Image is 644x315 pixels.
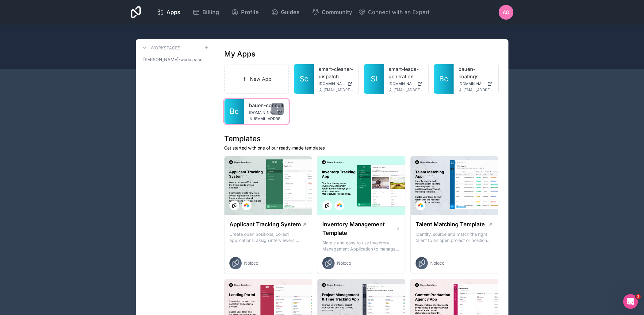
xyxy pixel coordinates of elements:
[224,64,289,94] a: New App
[458,81,493,86] a: [DOMAIN_NAME]
[244,203,249,208] img: Airtable Logo
[322,220,396,237] h1: Inventory Management Template
[151,45,180,51] h3: Workspaces
[244,260,258,266] span: Noloco
[226,6,264,19] a: Profile
[141,54,209,65] a: [PERSON_NAME]-workspace
[322,8,352,17] span: Community
[319,81,354,86] a: [DOMAIN_NAME]
[249,110,284,115] a: [DOMAIN_NAME]
[229,231,307,243] p: Create open positions, collect applications, assign interviewers, centralise candidate feedback a...
[368,8,430,17] span: Connect with an Expert
[141,44,180,52] a: Workspaces
[393,87,424,92] span: [EMAIL_ADDRESS]
[254,116,284,121] span: [EMAIL_ADDRESS]
[389,81,415,86] span: [DOMAIN_NAME]
[230,107,239,116] span: Bc
[324,87,354,92] span: [EMAIL_ADDRESS]
[307,6,357,19] a: Community
[224,49,255,59] h1: My Apps
[337,260,351,266] span: Noloco
[416,220,485,229] h1: Talent Matching Template
[430,260,444,266] span: Noloco
[364,64,384,94] a: Sl
[389,65,424,80] a: smart-leads-generation
[152,6,185,19] a: Apps
[636,294,641,299] span: 1
[266,6,305,19] a: Guides
[439,74,448,84] span: Bc
[463,87,493,92] span: [EMAIL_ADDRESS]
[389,81,424,86] a: [DOMAIN_NAME]
[358,8,430,17] button: Connect with an Expert
[458,81,485,86] span: [DOMAIN_NAME]
[294,64,314,94] a: Sc
[167,8,180,17] span: Apps
[418,203,423,208] img: Airtable Logo
[322,240,400,252] p: Simple and easy to use Inventory Management Application to manage your stock, orders and Manufact...
[224,145,499,151] p: Get started with one of our ready-made templates
[434,64,454,94] a: Bc
[458,65,493,80] a: bauen-coatings
[229,220,301,229] h1: Applicant Tracking System
[188,6,224,19] a: Billing
[300,74,309,84] span: Sc
[337,203,342,208] img: Airtable Logo
[319,65,354,80] a: smart-cleaner-dispatch
[281,8,300,17] span: Guides
[224,99,244,124] a: Bc
[224,134,499,144] h1: Templates
[623,294,638,309] iframe: Intercom live chat
[503,9,509,16] span: AO
[371,74,377,84] span: Sl
[241,8,259,17] span: Profile
[143,56,202,63] span: [PERSON_NAME]-workspace
[202,8,219,17] span: Billing
[249,102,284,109] a: bauen-consult
[319,81,345,86] span: [DOMAIN_NAME]
[416,231,493,243] p: Identify, source and match the right talent to an open project or position with our Talent Matchi...
[249,110,275,115] span: [DOMAIN_NAME]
